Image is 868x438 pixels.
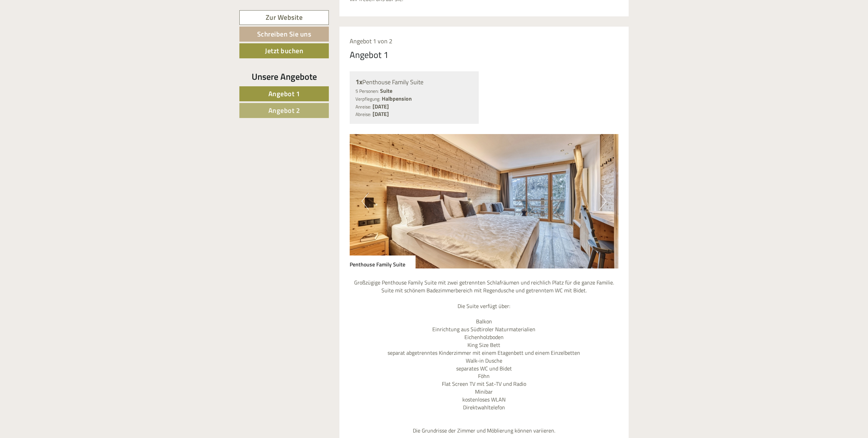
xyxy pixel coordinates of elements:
[239,70,329,83] div: Unsere Angebote
[355,76,362,87] b: 1x
[268,88,300,99] span: Angebot 1
[239,43,329,58] a: Jetzt buchen
[355,103,371,110] small: Anreise:
[355,77,473,87] div: Penthouse Family Suite
[599,193,606,210] button: Next
[268,105,300,116] span: Angebot 2
[373,102,389,111] b: [DATE]
[10,33,106,38] small: 10:02
[10,20,106,25] div: [GEOGRAPHIC_DATA]
[5,18,109,39] div: Guten Tag, wie können wir Ihnen helfen?
[355,111,371,118] small: Abreise:
[350,279,619,435] p: Großzügige Penthouse Family Suite mit zwei getrennten Schlafräumen und reichlich Platz für die ga...
[355,88,379,94] small: 5 Personen:
[350,255,416,268] div: Penthouse Family Suite
[362,193,369,210] button: Previous
[373,110,389,118] b: [DATE]
[350,134,619,268] img: image
[239,27,329,42] a: Schreiben Sie uns
[355,96,380,102] small: Verpflegung:
[123,5,146,17] div: [DATE]
[380,87,392,95] b: Suite
[350,36,392,46] span: Angebot 1 von 2
[350,48,389,61] div: Angebot 1
[225,177,269,192] button: Senden
[382,94,412,103] b: Halbpension
[239,10,329,25] a: Zur Website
